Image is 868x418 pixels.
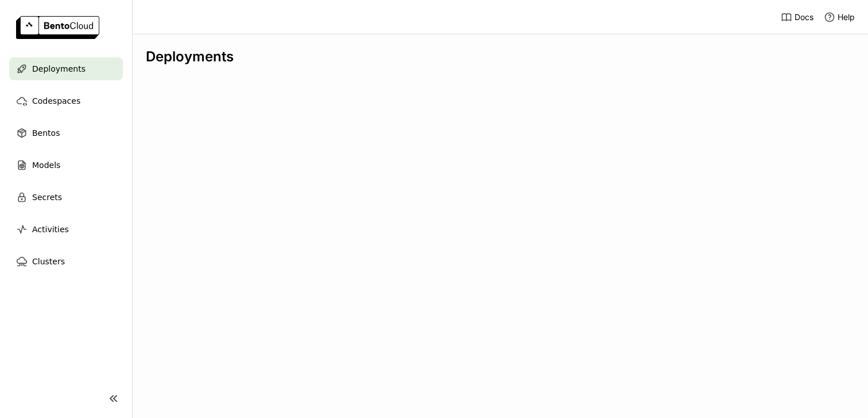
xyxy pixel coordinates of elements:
span: Activities [32,222,69,236]
div: Help [824,11,855,23]
span: Secrets [32,190,62,204]
span: Help [838,12,855,22]
span: Models [32,158,60,172]
div: Deployments [146,48,854,65]
a: Clusters [9,250,123,273]
a: Docs [781,11,813,23]
a: Bentos [9,122,123,144]
span: Docs [795,12,813,22]
img: logo [16,16,99,39]
span: Deployments [32,62,86,76]
a: Models [9,154,123,177]
span: Clusters [32,255,65,268]
a: Activities [9,218,123,241]
a: Secrets [9,186,123,209]
span: Bentos [32,126,60,140]
span: Codespaces [32,94,80,108]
